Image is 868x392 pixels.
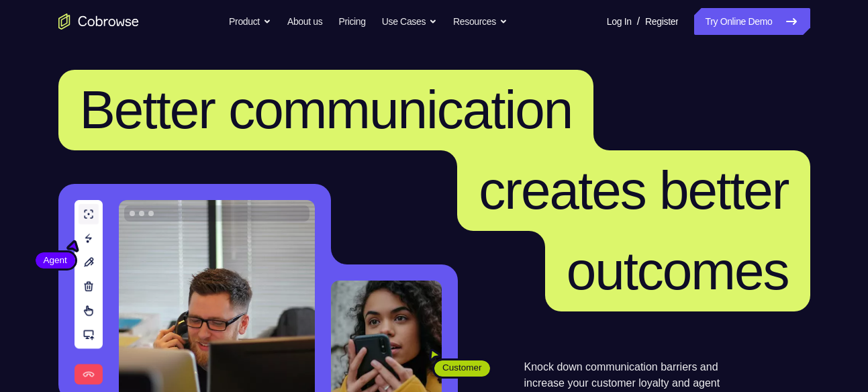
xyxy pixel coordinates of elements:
[645,8,678,35] a: Register
[567,241,789,301] span: outcomes
[694,8,810,35] a: Try Online Demo
[607,8,632,35] a: Log In
[229,8,271,35] button: Product
[382,8,437,35] button: Use Cases
[58,13,139,30] a: Go to the home page
[338,8,365,35] a: Pricing
[287,8,322,35] a: About us
[453,8,508,35] button: Resources
[637,13,640,30] span: /
[80,80,573,140] span: Better communication
[479,160,788,220] span: creates better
